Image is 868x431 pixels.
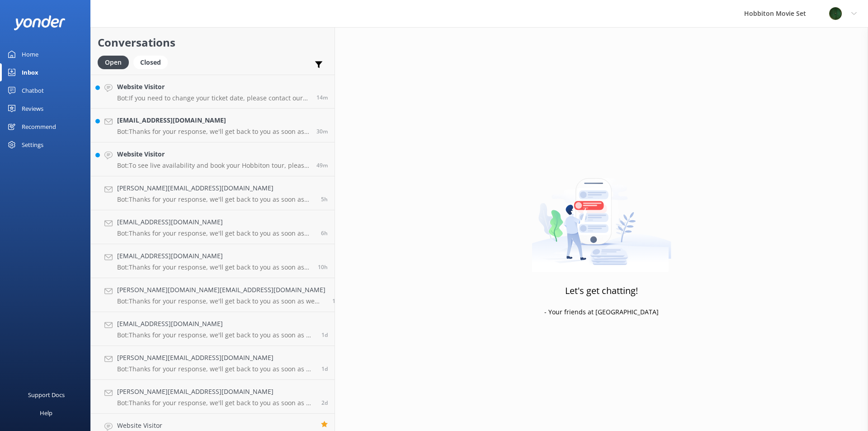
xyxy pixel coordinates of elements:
img: artwork of a man stealing a conversation from at giant smartphone [532,159,671,272]
h4: [PERSON_NAME][EMAIL_ADDRESS][DOMAIN_NAME] [117,183,314,193]
p: Bot: If you need to change your ticket date, please contact our team at [EMAIL_ADDRESS][DOMAIN_NA... [117,94,310,102]
div: Closed [133,56,168,69]
span: Sep 24 2025 09:08am (UTC +12:00) Pacific/Auckland [316,128,328,135]
span: Sep 23 2025 03:43pm (UTC +12:00) Pacific/Auckland [332,297,342,305]
div: Settings [22,136,43,154]
p: Bot: Thanks for your response, we'll get back to you as soon as we can during opening hours. [117,331,315,339]
a: [PERSON_NAME][EMAIL_ADDRESS][DOMAIN_NAME]Bot:Thanks for your response, we'll get back to you as s... [91,380,335,414]
p: Bot: Thanks for your response, we'll get back to you as soon as we can during opening hours. [117,229,314,237]
span: Sep 22 2025 04:00am (UTC +12:00) Pacific/Auckland [321,399,328,407]
h3: Let's get chatting! [565,284,638,298]
p: Bot: To see live availability and book your Hobbiton tour, please visit [DOMAIN_NAME][URL]. Altho... [117,161,310,170]
a: [PERSON_NAME][EMAIL_ADDRESS][DOMAIN_NAME]Bot:Thanks for your response, we'll get back to you as s... [91,346,335,380]
a: [EMAIL_ADDRESS][DOMAIN_NAME]Bot:Thanks for your response, we'll get back to you as soon as we can... [91,210,335,244]
h4: [EMAIL_ADDRESS][DOMAIN_NAME] [117,251,311,261]
span: Sep 24 2025 08:49am (UTC +12:00) Pacific/Auckland [316,161,328,169]
img: yonder-white-logo.png [14,15,66,30]
div: Chatbot [22,81,44,99]
p: Bot: Thanks for your response, we'll get back to you as soon as we can during opening hours. [117,365,315,373]
h4: [PERSON_NAME][DOMAIN_NAME][EMAIL_ADDRESS][DOMAIN_NAME] [117,285,325,295]
div: Inbox [22,63,38,81]
p: Bot: Thanks for your response, we'll get back to you as soon as we can during opening hours. [117,195,314,204]
span: Sep 23 2025 08:20am (UTC +12:00) Pacific/Auckland [321,331,328,339]
a: [PERSON_NAME][EMAIL_ADDRESS][DOMAIN_NAME]Bot:Thanks for your response, we'll get back to you as s... [91,176,335,210]
div: Support Docs [28,386,65,404]
div: Reviews [22,99,43,118]
p: Bot: Thanks for your response, we'll get back to you as soon as we can during opening hours. [117,399,315,407]
h4: [PERSON_NAME][EMAIL_ADDRESS][DOMAIN_NAME] [117,387,315,397]
h4: Website Visitor [117,149,310,159]
h4: [PERSON_NAME][EMAIL_ADDRESS][DOMAIN_NAME] [117,353,315,363]
span: Sep 24 2025 09:24am (UTC +12:00) Pacific/Auckland [316,94,328,101]
a: Website VisitorBot:If you need to change your ticket date, please contact our team at [EMAIL_ADDR... [91,75,335,109]
span: Sep 24 2025 03:52am (UTC +12:00) Pacific/Auckland [321,195,328,203]
a: [EMAIL_ADDRESS][DOMAIN_NAME]Bot:Thanks for your response, we'll get back to you as soon as we can... [91,109,335,142]
h4: [EMAIL_ADDRESS][DOMAIN_NAME] [117,115,310,125]
span: Sep 22 2025 11:26am (UTC +12:00) Pacific/Auckland [321,365,328,373]
h4: [EMAIL_ADDRESS][DOMAIN_NAME] [117,217,314,227]
p: Bot: Thanks for your response, we'll get back to you as soon as we can during opening hours. [117,297,325,305]
a: [PERSON_NAME][DOMAIN_NAME][EMAIL_ADDRESS][DOMAIN_NAME]Bot:Thanks for your response, we'll get bac... [91,278,335,312]
div: Recommend [22,118,56,136]
img: 34-1625720359.png [829,7,842,20]
p: - Your friends at [GEOGRAPHIC_DATA] [544,307,659,317]
h2: Conversations [98,34,328,51]
a: Website VisitorBot:To see live availability and book your Hobbiton tour, please visit [DOMAIN_NAM... [91,142,335,176]
p: Bot: Thanks for your response, we'll get back to you as soon as we can during opening hours. [117,128,310,136]
div: Open [98,56,129,69]
a: Open [98,57,133,67]
h4: [EMAIL_ADDRESS][DOMAIN_NAME] [117,319,315,329]
div: Help [40,404,52,422]
a: [EMAIL_ADDRESS][DOMAIN_NAME]Bot:Thanks for your response, we'll get back to you as soon as we can... [91,244,335,278]
a: [EMAIL_ADDRESS][DOMAIN_NAME]Bot:Thanks for your response, we'll get back to you as soon as we can... [91,312,335,346]
span: Sep 24 2025 03:30am (UTC +12:00) Pacific/Auckland [321,229,328,237]
p: Bot: Thanks for your response, we'll get back to you as soon as we can during opening hours. [117,263,311,271]
h4: Website Visitor [117,82,310,92]
a: Closed [133,57,172,67]
div: Home [22,45,38,63]
span: Sep 23 2025 10:48pm (UTC +12:00) Pacific/Auckland [318,263,328,271]
h4: Website Visitor [117,421,314,431]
